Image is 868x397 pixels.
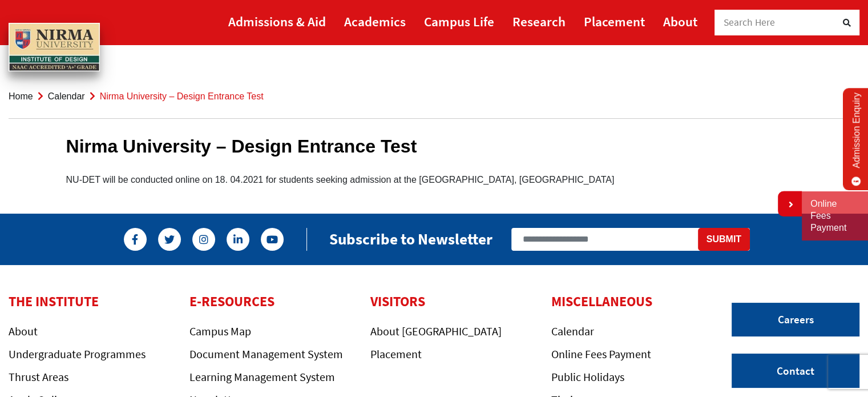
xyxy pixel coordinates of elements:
a: Contact [732,354,859,388]
a: About [9,324,38,338]
h1: Nirma University – Design Entrance Test [66,135,802,157]
a: Campus Life [424,9,494,34]
a: Placement [584,9,645,34]
a: Undergraduate Programmes [9,347,146,361]
a: Online Fees Payment [551,347,651,361]
a: Research [512,9,566,34]
a: Online Fees Payment [810,198,859,234]
a: About [GEOGRAPHIC_DATA] [370,324,502,338]
a: Academics [344,9,406,34]
a: About [663,9,697,34]
span: Nirma University – Design Entrance Test [100,91,264,101]
a: Placement [370,347,422,361]
a: Campus Map [189,324,251,338]
a: Public Holidays [551,370,624,384]
h2: Subscribe to Newsletter [329,230,492,248]
nav: breadcrumb [9,74,859,119]
p: NU-DET will be conducted online on 18. 04.2021 for students seeking admission at the [GEOGRAPHIC_... [66,172,802,187]
a: Thrust Areas [9,370,68,384]
a: Careers [732,303,859,337]
span: Search Here [724,16,776,29]
a: Document Management System [189,347,343,361]
a: Learning Management System [189,370,335,384]
a: Home [9,91,33,101]
img: main_logo [9,23,100,72]
a: Calendar [48,91,85,101]
a: Admissions & Aid [228,9,326,34]
a: Calendar [551,324,594,338]
button: Submit [698,228,750,251]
